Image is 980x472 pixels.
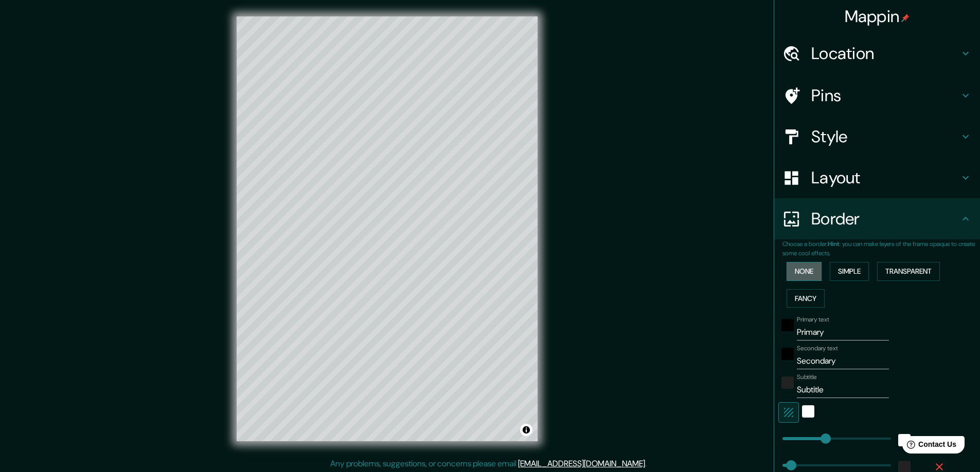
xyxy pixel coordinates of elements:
[828,240,840,248] b: Hint
[811,85,959,106] h4: Pins
[845,6,910,27] h4: Mappin
[520,424,532,436] button: Toggle attribution
[811,167,959,188] h4: Layout
[877,262,940,281] button: Transparent
[802,405,814,418] button: white
[518,458,645,469] a: [EMAIL_ADDRESS][DOMAIN_NAME]
[811,126,959,147] h4: Style
[774,33,980,74] div: Location
[774,157,980,198] div: Layout
[781,319,794,331] button: black
[781,376,794,389] button: color-222222
[774,116,980,157] div: Style
[781,348,794,360] button: black
[797,315,829,324] label: Primary text
[774,75,980,116] div: Pins
[648,458,650,470] div: .
[782,239,980,258] p: Choose a border. : you can make layers of the frame opaque to create some cool effects.
[830,262,869,281] button: Simple
[797,344,838,353] label: Secondary text
[811,209,959,229] h4: Border
[787,289,825,308] button: Fancy
[888,432,969,461] iframe: Help widget launcher
[811,43,959,64] h4: Location
[330,458,647,470] p: Any problems, suggestions, or concerns please email .
[787,262,822,281] button: None
[647,458,648,470] div: .
[774,198,980,239] div: Border
[901,14,910,22] img: pin-icon.png
[797,373,817,382] label: Subtitle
